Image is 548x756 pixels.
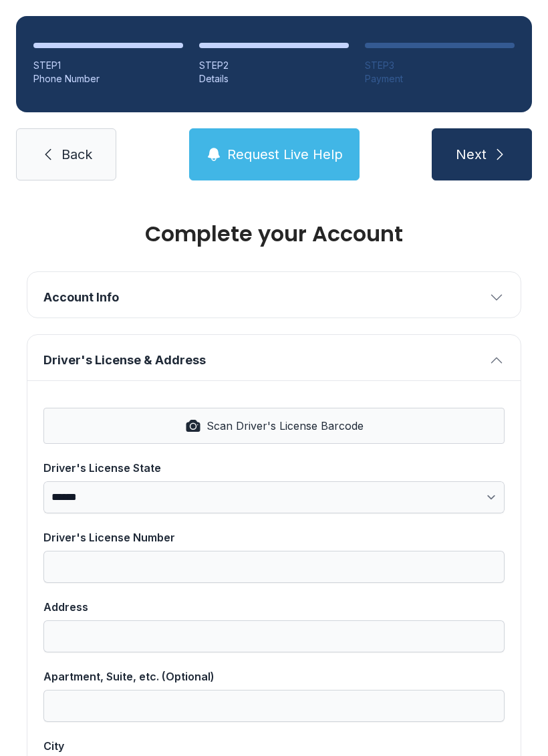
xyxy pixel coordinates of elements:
[365,59,515,72] div: STEP 3
[33,72,183,86] div: Phone Number
[43,599,505,615] div: Address
[43,529,505,545] div: Driver's License Number
[43,738,505,754] div: City
[43,481,505,513] select: Driver's License State
[43,460,505,476] div: Driver's License State
[27,223,521,245] h1: Complete your Account
[456,145,487,164] span: Next
[43,668,505,684] div: Apartment, Suite, etc. (Optional)
[43,351,483,370] span: Driver's License & Address
[27,272,521,318] button: Account Info
[43,288,483,307] span: Account Info
[227,145,343,164] span: Request Live Help
[43,690,505,722] input: Apartment, Suite, etc. (Optional)
[43,620,505,652] input: Address
[61,145,92,164] span: Back
[199,72,349,86] div: Details
[199,59,349,72] div: STEP 2
[43,551,505,583] input: Driver's License Number
[33,59,183,72] div: STEP 1
[27,335,521,380] button: Driver's License & Address
[365,72,515,86] div: Payment
[207,418,364,434] span: Scan Driver's License Barcode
